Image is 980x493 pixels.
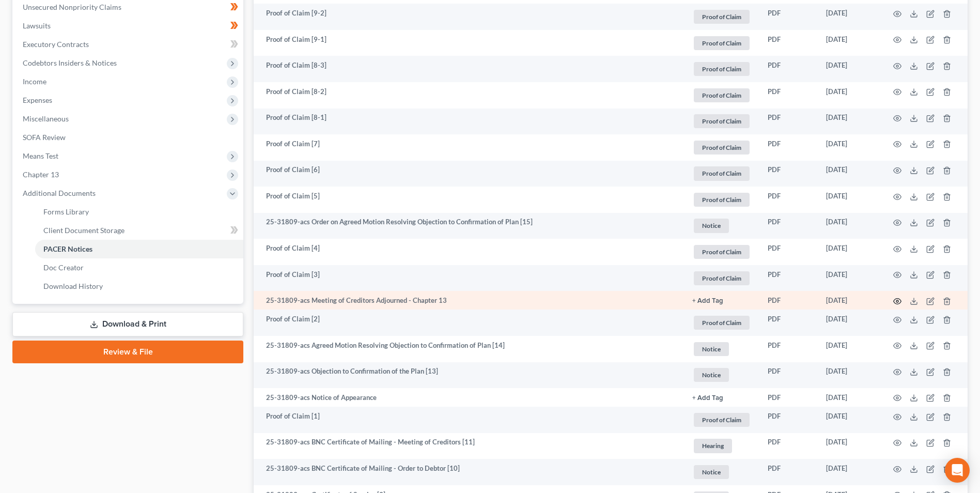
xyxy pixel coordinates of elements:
[254,213,684,239] td: 25-31809-acs Order on Agreed Motion Resolving Objection to Confirmation of Plan [15]
[254,109,684,135] td: Proof of Claim [8-1]
[23,40,89,49] span: Executory Contracts
[694,465,729,479] span: Notice
[692,366,751,383] a: Notice
[23,77,46,86] span: Income
[694,271,750,285] span: Proof of Claim
[14,128,243,147] a: SOFA Review
[254,187,684,213] td: Proof of Claim [5]
[692,8,751,25] a: Proof of Claim
[254,239,684,265] td: Proof of Claim [4]
[759,459,818,485] td: PDF
[818,388,881,407] td: [DATE]
[692,411,751,428] a: Proof of Claim
[692,191,751,208] a: Proof of Claim
[759,362,818,389] td: PDF
[759,161,818,187] td: PDF
[694,193,750,207] span: Proof of Claim
[818,213,881,239] td: [DATE]
[694,166,750,180] span: Proof of Claim
[818,291,881,310] td: [DATE]
[759,407,818,433] td: PDF
[759,4,818,30] td: PDF
[35,240,243,258] a: PACER Notices
[692,296,751,305] a: + Add Tag
[818,56,881,82] td: [DATE]
[35,221,243,240] a: Client Document Storage
[692,270,751,287] a: Proof of Claim
[694,413,750,427] span: Proof of Claim
[759,336,818,362] td: PDF
[945,458,970,483] div: Open Intercom Messenger
[818,362,881,389] td: [DATE]
[818,459,881,485] td: [DATE]
[23,189,96,197] span: Additional Documents
[254,291,684,310] td: 25-31809-acs Meeting of Creditors Adjourned - Chapter 13
[23,151,58,160] span: Means Test
[35,258,243,277] a: Doc Creator
[694,141,750,155] span: Proof of Claim
[23,96,52,104] span: Expenses
[818,4,881,30] td: [DATE]
[254,4,684,30] td: Proof of Claim [9-2]
[759,187,818,213] td: PDF
[14,17,243,35] a: Lawsuits
[23,21,51,30] span: Lawsuits
[759,310,818,336] td: PDF
[254,362,684,389] td: 25-31809-acs Objection to Confirmation of the Plan [13]
[23,3,121,11] span: Unsecured Nonpriority Claims
[694,316,750,330] span: Proof of Claim
[759,433,818,459] td: PDF
[254,433,684,459] td: 25-31809-acs BNC Certificate of Mailing - Meeting of Creditors [11]
[692,139,751,156] a: Proof of Claim
[759,213,818,239] td: PDF
[692,113,751,130] a: Proof of Claim
[694,439,732,453] span: Hearing
[694,219,729,233] span: Notice
[818,310,881,336] td: [DATE]
[694,245,750,259] span: Proof of Claim
[254,407,684,433] td: Proof of Claim [1]
[14,35,243,54] a: Executory Contracts
[692,393,751,403] a: + Add Tag
[254,134,684,161] td: Proof of Claim [7]
[694,368,729,382] span: Notice
[818,187,881,213] td: [DATE]
[759,388,818,407] td: PDF
[759,239,818,265] td: PDF
[692,87,751,104] a: Proof of Claim
[818,265,881,291] td: [DATE]
[23,58,117,67] span: Codebtors Insiders & Notices
[692,217,751,234] a: Notice
[759,30,818,56] td: PDF
[43,282,103,290] span: Download History
[23,133,66,142] span: SOFA Review
[759,265,818,291] td: PDF
[818,30,881,56] td: [DATE]
[694,88,750,102] span: Proof of Claim
[43,244,92,253] span: PACER Notices
[694,10,750,24] span: Proof of Claim
[254,82,684,109] td: Proof of Claim [8-2]
[759,109,818,135] td: PDF
[254,56,684,82] td: Proof of Claim [8-3]
[254,265,684,291] td: Proof of Claim [3]
[818,407,881,433] td: [DATE]
[43,226,125,235] span: Client Document Storage
[694,114,750,128] span: Proof of Claim
[692,243,751,260] a: Proof of Claim
[694,36,750,50] span: Proof of Claim
[692,464,751,481] a: Notice
[694,342,729,356] span: Notice
[35,203,243,221] a: Forms Library
[818,239,881,265] td: [DATE]
[692,165,751,182] a: Proof of Claim
[818,134,881,161] td: [DATE]
[759,134,818,161] td: PDF
[23,170,59,179] span: Chapter 13
[818,161,881,187] td: [DATE]
[818,82,881,109] td: [DATE]
[759,291,818,310] td: PDF
[692,437,751,454] a: Hearing
[254,459,684,485] td: 25-31809-acs BNC Certificate of Mailing - Order to Debtor [10]
[43,207,89,216] span: Forms Library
